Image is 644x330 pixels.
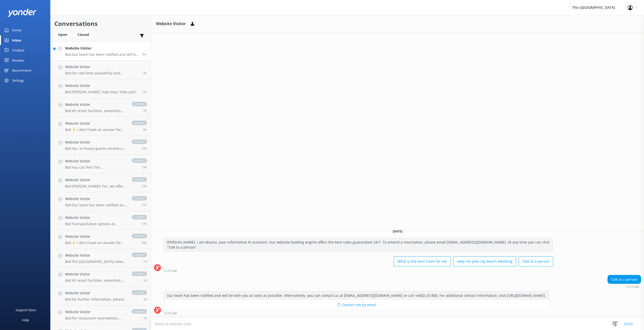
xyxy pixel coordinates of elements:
h4: Website Visitor [65,102,127,107]
a: Website VisitorBot:All resort facilities, amenities, and services, including the restaurant, bar,... [51,268,151,287]
div: Chatbot [12,45,24,55]
span: Oct 03 2025 09:29pm (UTC -10:00) Pacific/Honolulu [143,127,147,132]
span: closed [132,139,147,144]
a: Open [54,32,74,37]
p: Bot: [PERSON_NAME]! Yes, we offer babysitting services. To arrange babysitting, please contact Th... [65,184,127,188]
h4: Website Visitor [65,158,127,164]
span: Oct 03 2025 06:02pm (UTC -10:00) Pacific/Honolulu [141,146,147,151]
a: Website VisitorBot:For restaurant reservations, please email our team at [EMAIL_ADDRESS][DOMAIN_N... [51,305,151,324]
span: Oct 02 2025 05:08pm (UTC -10:00) Pacific/Honolulu [143,278,147,282]
strong: 12:19 AM [164,269,177,272]
a: Website VisitorBot:Yes, in-house guests receive a daily activities schedule, which is delivered t... [51,136,151,155]
a: Website VisitorBot:[PERSON_NAME]! Yes, we offer babysitting services. To arrange babysitting, ple... [51,173,151,192]
a: Website VisitorBot:⚡ I don't have an answer for that in my knowledge base. Please try and rephras... [51,117,151,136]
span: closed [132,215,147,219]
a: Website VisitorBot:Our team has been notified and will be with you as soon as possible. Alternati... [51,192,151,211]
div: Support Docs [16,305,36,315]
span: closed [132,121,147,125]
h4: Website Visitor [65,64,139,70]
div: Oct 04 2025 06:19am (UTC -10:00) Pacific/Honolulu [608,285,641,289]
span: Oct 03 2025 12:40pm (UTC -10:00) Pacific/Honolulu [141,222,147,226]
p: Bot: You can find The [GEOGRAPHIC_DATA] at [GEOGRAPHIC_DATA], [GEOGRAPHIC_DATA], [GEOGRAPHIC_DATA... [65,165,127,170]
span: closed [132,158,147,163]
a: Website VisitorBot:For further information, please contact the following: - Email: [EMAIL_ADDRESS... [51,287,151,305]
button: Talk to a person [519,256,553,266]
span: [DATE] [390,229,406,233]
div: Closed [74,31,93,38]
h4: Website Visitor [65,290,127,296]
p: Bot: [PERSON_NAME], how may I help you? [65,90,136,94]
span: Oct 02 2025 04:36pm (UTC -10:00) Pacific/Honolulu [143,316,147,320]
img: yonder-white-logo.png [8,9,36,17]
div: Our team has been notified and will be with you as soon as possible. Alternatively, you can conta... [164,291,549,300]
p: Bot: Our team has been notified and will be with you as soon as possible. Alternatively, you can ... [65,52,139,57]
span: closed [132,309,147,314]
h4: Website Visitor [65,234,127,239]
h4: Website Visitor [65,45,139,51]
div: Inbox [12,35,21,45]
button: Help me plan my beach wedding [453,256,516,266]
span: Oct 03 2025 10:36pm (UTC -10:00) Pacific/Honolulu [143,109,147,113]
span: closed [132,196,147,201]
p: Bot: All resort facilities, amenities, and services, including the restaurant, bar, pool, sun lou... [65,109,127,113]
span: Oct 04 2025 12:42am (UTC -10:00) Pacific/Honolulu [143,90,147,94]
div: Help [22,315,29,325]
div: Oct 04 2025 06:19am (UTC -10:00) Pacific/Honolulu [164,311,549,315]
a: Website VisitorBot:The [GEOGRAPHIC_DATA] does offer all-inclusive packages, but it is advised to ... [51,249,151,268]
h3: Website Visitor [156,21,186,27]
strong: 12:19 AM [164,312,177,315]
span: Oct 03 2025 05:15pm (UTC -10:00) Pacific/Honolulu [141,165,147,169]
p: Bot: All resort facilities, amenities, and services, including the restaurant, bar, pool, sun lou... [65,278,127,283]
a: Website VisitorBot:Transportation options at [GEOGRAPHIC_DATA] include car rentals, but you would... [51,211,151,230]
button: What is the best room for me [394,256,451,266]
span: closed [132,234,147,238]
h4: Website Visitor [65,253,127,258]
h4: Website Visitor [65,196,127,202]
h4: Website Visitor [65,139,127,145]
h4: Website Visitor [65,83,136,88]
div: Open [54,31,71,38]
p: Bot: ⚡ I don't have an answer for that in my knowledge base. Please try and rephrase your questio... [65,241,127,245]
div: Recommend [12,65,31,75]
span: closed [132,271,147,276]
p: Bot: Yes, in-house guests receive a daily activities schedule, which is delivered to their room t... [65,146,127,151]
span: closed [132,102,147,106]
span: closed [132,290,147,295]
span: Oct 03 2025 12:01pm (UTC -10:00) Pacific/Honolulu [141,241,147,245]
p: Bot: Our team has been notified and will be with you as soon as possible. Alternatively, you can ... [65,203,127,207]
span: Oct 03 2025 04:34pm (UTC -10:00) Pacific/Honolulu [141,184,147,188]
a: Website VisitorBot:For real-time availability and accommodation bookings, please visit [URL][DOMA... [51,60,151,79]
a: Website VisitorBot:⚡ I don't have an answer for that in my knowledge base. Please try and rephras... [51,230,151,249]
div: Oct 04 2025 06:19am (UTC -10:00) Pacific/Honolulu [164,269,553,272]
p: Bot: The [GEOGRAPHIC_DATA] does offer all-inclusive packages, but it is advised to explore the lo... [65,259,127,264]
p: Bot: For further information, please contact the following: - Email: [EMAIL_ADDRESS][DOMAIN_NAME]... [65,297,127,302]
span: closed [132,253,147,257]
button: 📩 Contact me by email [164,300,549,310]
h2: Conversations [54,19,147,28]
div: [PERSON_NAME], I am Moana, your informative AI assistant. Our website booking engine offers the b... [164,238,553,251]
a: Website VisitorBot:You can find The [GEOGRAPHIC_DATA] at [GEOGRAPHIC_DATA], [GEOGRAPHIC_DATA], [G... [51,155,151,173]
a: Website VisitorBot:All resort facilities, amenities, and services, including the restaurant, bar,... [51,98,151,117]
p: Bot: ⚡ I don't have an answer for that in my knowledge base. Please try and rephrase your questio... [65,127,127,132]
span: Oct 04 2025 03:22am (UTC -10:00) Pacific/Honolulu [143,71,147,75]
div: Talk to a person [608,275,641,284]
span: closed [132,177,147,182]
p: Bot: For restaurant reservations, please email our team at [EMAIL_ADDRESS][DOMAIN_NAME]. [65,316,127,320]
div: Reviews [12,55,24,65]
p: Bot: For real-time availability and accommodation bookings, please visit [URL][DOMAIN_NAME]. [65,71,139,75]
span: Oct 04 2025 06:19am (UTC -10:00) Pacific/Honolulu [142,52,147,56]
h4: Website Visitor [65,177,127,183]
a: Website VisitorBot:Our team has been notified and will be with you as soon as possible. Alternati... [51,41,151,60]
a: Website VisitorBot:[PERSON_NAME], how may I help you?5h [51,79,151,98]
div: Home [12,25,21,35]
div: Settings [12,75,24,85]
h4: Website Visitor [65,215,127,220]
a: Closed [74,32,95,37]
h4: Website Visitor [65,121,127,126]
span: Oct 02 2025 06:26pm (UTC -10:00) Pacific/Honolulu [143,259,147,264]
h4: Website Visitor [65,309,127,315]
p: Bot: Transportation options at [GEOGRAPHIC_DATA] include car rentals, but you would need to conta... [65,222,127,226]
h4: Website Visitor [65,271,127,277]
span: Oct 03 2025 01:12pm (UTC -10:00) Pacific/Honolulu [141,203,147,207]
strong: 12:19 AM [626,286,639,289]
